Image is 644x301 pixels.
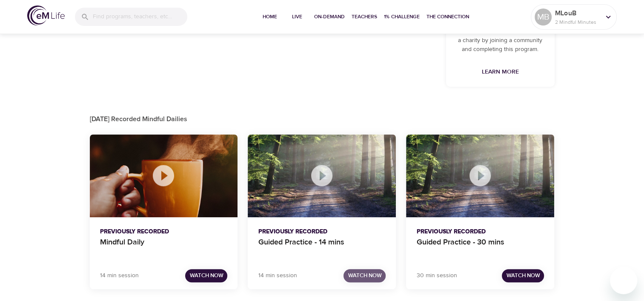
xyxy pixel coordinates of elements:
span: Watch Now [189,271,223,281]
p: 30 min session [416,271,457,280]
p: Guided Practice - 14 mins [258,236,386,257]
p: 14 min session [258,271,297,280]
p: Guided Practice - 30 mins [416,236,544,257]
span: The Connection [426,12,469,21]
a: Learn More [478,64,522,80]
iframe: Button to launch messaging window [610,267,637,294]
span: Teachers [352,12,377,21]
p: Previously Recorded [416,227,544,236]
span: Watch Now [506,271,540,281]
span: 1% Challenge [384,12,420,21]
span: Live [287,12,307,21]
span: On-Demand [314,12,345,21]
p: 14 min session [100,271,139,280]
div: MB [535,9,552,26]
p: Previously Recorded [258,227,386,236]
span: Learn More [482,67,519,77]
span: Watch Now [348,271,381,281]
input: Find programs, teachers, etc... [93,8,187,26]
p: MLouB [555,8,600,18]
p: Contribute 14 Mindful Minutes to a charity by joining a community and completing this program. [456,27,544,54]
button: Watch Now [185,269,227,282]
span: Home [260,12,280,21]
p: Previously Recorded [100,227,228,236]
p: Mindful Daily [100,236,228,257]
p: [DATE] Recorded Mindful Dailies [90,114,555,124]
p: 2 Mindful Minutes [555,18,600,26]
img: logo [27,6,65,26]
button: Watch Now [502,269,544,282]
button: Watch Now [343,269,386,282]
